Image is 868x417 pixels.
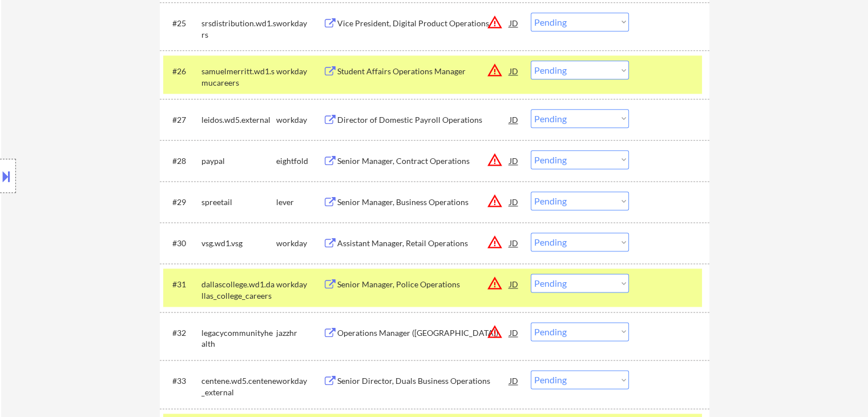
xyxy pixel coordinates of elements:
div: spreetail [201,197,276,208]
div: centene.wd5.centene_external [201,375,276,398]
div: Vice President, Digital Product Operations [337,18,510,29]
div: Student Affairs Operations Manager [337,66,510,77]
div: Assistant Manager, Retail Operations [337,238,510,249]
div: workday [276,18,323,29]
div: lever [276,197,323,208]
div: JD [508,109,520,130]
button: warning_amber [487,14,503,30]
div: workday [276,66,323,77]
div: JD [508,150,520,171]
div: jazzhr [276,327,323,339]
div: JD [508,61,520,81]
div: JD [508,274,520,294]
div: legacycommunityhealth [201,327,276,350]
div: JD [508,232,520,253]
div: workday [276,238,323,249]
div: #32 [172,327,192,339]
div: #33 [172,375,192,387]
div: JD [508,13,520,33]
button: warning_amber [487,275,503,291]
div: #25 [172,18,192,29]
div: samuelmerritt.wd1.smucareers [201,66,276,88]
div: paypal [201,155,276,167]
div: #26 [172,66,192,77]
div: #31 [172,279,192,290]
button: warning_amber [487,324,503,340]
div: JD [508,322,520,343]
button: warning_amber [487,152,503,168]
button: warning_amber [487,62,503,78]
div: JD [508,191,520,212]
div: vsg.wd1.vsg [201,238,276,249]
div: Senior Manager, Business Operations [337,197,510,208]
button: warning_amber [487,193,503,209]
div: Senior Director, Duals Business Operations [337,375,510,387]
div: JD [508,370,520,391]
div: workday [276,114,323,126]
div: workday [276,279,323,290]
div: Director of Domestic Payroll Operations [337,114,510,126]
div: dallascollege.wd1.dallas_college_careers [201,279,276,301]
div: eightfold [276,155,323,167]
div: Senior Manager, Contract Operations [337,155,510,167]
div: Senior Manager, Police Operations [337,279,510,290]
div: leidos.wd5.external [201,114,276,126]
button: warning_amber [487,234,503,250]
div: Operations Manager ([GEOGRAPHIC_DATA]) [337,327,510,339]
div: srsdistribution.wd1.srs [201,18,276,40]
div: workday [276,375,323,387]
